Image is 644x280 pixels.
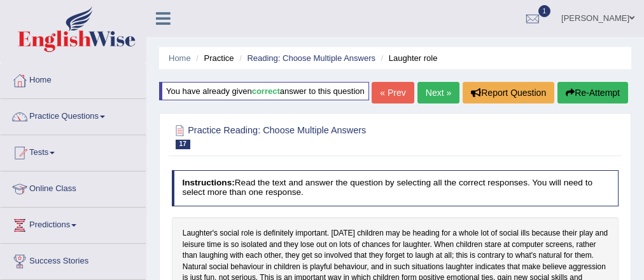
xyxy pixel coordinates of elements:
[417,82,459,103] a: Next »
[372,82,414,103] a: « Prev
[252,86,280,96] b: correct
[538,5,551,17] span: 1
[182,178,234,187] b: Instructions:
[1,208,146,239] a: Predictions
[378,52,438,64] li: Laughter role
[1,171,146,203] a: Online Class
[1,99,146,131] a: Practice Questions
[172,123,449,149] h2: Practice Reading: Choose Multiple Answers
[463,82,554,103] button: Report Question
[169,53,191,63] a: Home
[247,53,375,63] a: Reading: Choose Multiple Answers
[1,244,146,276] a: Success Stories
[1,63,146,95] a: Home
[557,82,628,103] button: Re-Attempt
[172,170,619,206] h4: Read the text and answer the question by selecting all the correct responses. You will need to se...
[1,135,146,167] a: Tests
[176,140,190,149] span: 17
[159,82,369,100] div: You have already given answer to this question
[193,52,234,64] li: Practice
